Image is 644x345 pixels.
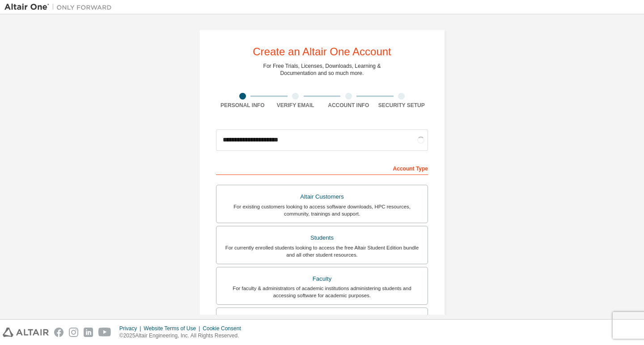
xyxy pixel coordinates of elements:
[119,332,246,340] p: © 2025 Altair Engineering, Inc. All Rights Reserved.
[222,273,422,285] div: Faculty
[3,328,49,337] img: altair_logo.svg
[144,325,203,332] div: Website Terms of Use
[216,102,269,109] div: Personal Info
[69,328,78,337] img: instagram.svg
[203,325,246,332] div: Cookie Consent
[375,102,428,109] div: Security Setup
[322,102,375,109] div: Account Info
[222,244,422,258] div: For currently enrolled students looking to access the free Altair Student Edition bundle and all ...
[222,285,422,299] div: For faculty & administrators of academic institutions administering students and accessing softwa...
[4,3,116,12] img: Altair One
[269,102,322,109] div: Verify Email
[216,161,428,175] div: Account Type
[253,46,391,57] div: Create an Altair One Account
[119,325,144,332] div: Privacy
[54,328,64,337] img: facebook.svg
[263,62,381,77] div: For Free Trials, Licenses, Downloads, Learning & Documentation and so much more.
[98,328,111,337] img: youtube.svg
[222,313,422,326] div: Everyone else
[222,191,422,203] div: Altair Customers
[84,328,93,337] img: linkedin.svg
[222,203,422,217] div: For existing customers looking to access software downloads, HPC resources, community, trainings ...
[222,232,422,244] div: Students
